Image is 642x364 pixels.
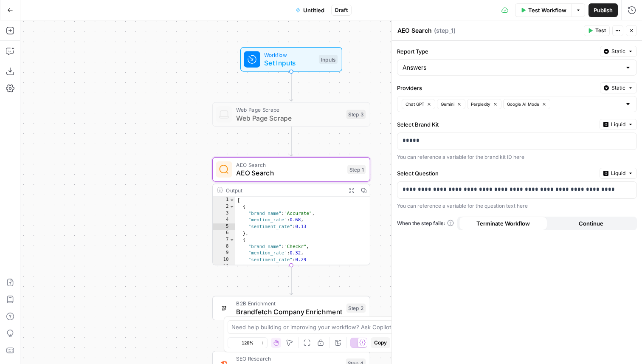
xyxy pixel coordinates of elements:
div: B2B EnrichmentBrandfetch Company EnrichmentStep 2 [212,296,370,321]
div: 2 [213,203,235,210]
div: Output [226,186,342,195]
div: Web Page ScrapeWeb Page ScrapeStep 3 [212,102,370,127]
span: Liquid [611,169,625,177]
button: Test [584,25,610,36]
button: Chat GPT [402,99,435,109]
button: Publish [588,3,618,17]
a: When the step fails: [397,220,454,227]
span: SEO Research [236,355,341,363]
div: 6 [213,230,235,237]
g: Edge from step_1 to step_2 [290,265,293,295]
button: Continue [547,217,636,230]
span: Google AI Mode [507,101,539,107]
span: Perplexity [471,101,490,107]
span: Liquid [611,121,625,128]
span: Untitled [303,6,324,14]
button: Liquid [600,119,637,130]
textarea: AEO Search [397,26,432,35]
div: 1 [213,197,235,204]
span: AEO Search [236,161,343,169]
span: Toggle code folding, rows 7 through 11 [229,237,235,243]
span: B2B Enrichment [236,299,342,308]
g: Edge from start to step_3 [290,72,293,102]
button: Gemini [437,99,465,109]
div: 3 [213,210,235,217]
img: d2drbpdw36vhgieguaa2mb4tee3c [219,303,229,313]
span: Static [611,48,625,55]
span: AEO Search [236,168,343,178]
button: Static [600,82,637,93]
span: Test Workflow [528,6,566,14]
span: ( step_1 ) [434,26,456,35]
div: AEO SearchAEO SearchStep 1Output[ { "brand_name":"Accurate", "mention_rate":0.68, "sentiment_rate... [212,157,370,265]
button: Perplexity [467,99,501,109]
span: Test [595,27,606,34]
button: Google AI Mode [503,99,550,109]
span: Web Page Scrape [236,106,342,114]
div: Step 1 [347,165,366,174]
input: Answers [403,63,621,72]
div: 9 [213,250,235,257]
div: 11 [213,263,235,270]
div: 5 [213,223,235,230]
button: Static [600,46,637,57]
span: Draft [335,6,348,14]
span: Toggle code folding, rows 1 through 12 [229,197,235,204]
div: You can reference a variable for the question text here [397,202,637,210]
g: Edge from step_3 to step_1 [290,127,293,156]
div: You can reference a variable for the brand kit ID here [397,153,637,161]
div: 8 [213,243,235,250]
label: Report Type [397,47,597,56]
button: Liquid [600,168,637,179]
span: Web Page Scrape [236,113,342,123]
button: Copy [371,337,390,348]
div: Inputs [319,55,338,64]
span: 120% [242,339,253,346]
span: Gemini [441,101,454,107]
div: Step 2 [346,304,366,313]
span: Workflow [264,51,315,59]
div: 10 [213,257,235,263]
div: 4 [213,217,235,224]
span: Publish [594,6,613,14]
button: Test Workflow [515,3,572,17]
div: 7 [213,237,235,243]
span: Terminate Workflow [476,219,530,228]
label: Select Brand Kit [397,120,596,129]
span: Chat GPT [405,101,424,107]
div: WorkflowSet InputsInputs [212,47,370,72]
span: Continue [579,219,603,228]
span: Set Inputs [264,58,315,68]
div: Step 3 [346,110,366,119]
span: Brandfetch Company Enrichment [236,307,342,317]
label: Providers [397,84,597,92]
span: Static [611,84,625,92]
span: Toggle code folding, rows 2 through 6 [229,203,235,210]
label: Select Question [397,169,596,178]
span: Copy [374,339,387,347]
button: Untitled [290,3,329,17]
